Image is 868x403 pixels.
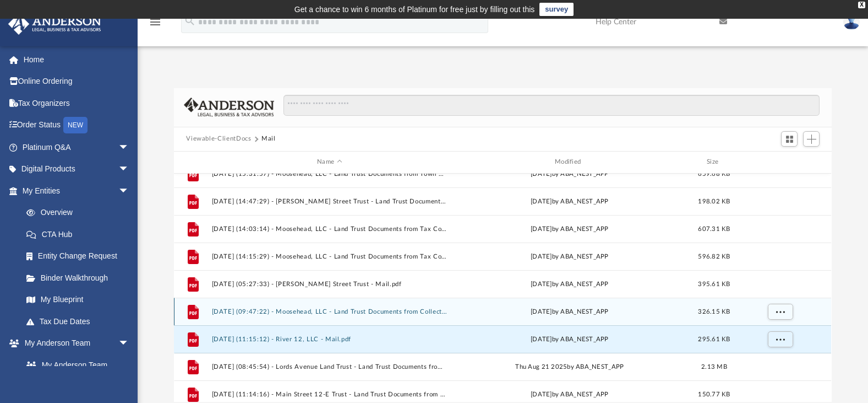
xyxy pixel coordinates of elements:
[212,253,447,260] button: [DATE] (14:15:29) - Moosehead, LLC - Land Trust Documents from Tax Collector.pdf
[261,134,276,144] button: Mail
[283,95,820,116] input: Search files and folders
[698,308,730,314] span: 326.15 KB
[212,225,447,233] button: [DATE] (14:03:14) - Moosehead, LLC - Land Trust Documents from Tax Collector.pdf
[452,157,687,167] div: Modified
[15,310,146,332] a: Tax Due Dates
[15,223,146,245] a: CTA Hub
[8,136,146,158] a: Platinum Q&Aarrow_drop_down
[452,196,687,206] div: [DATE] by ABA_NEST_APP
[768,331,793,347] button: More options
[768,303,793,320] button: More options
[452,169,687,179] div: [DATE] by ABA_NEST_APP
[186,134,251,144] button: Viewable-ClientDocs
[452,362,687,372] div: Thu Aug 21 2025 by ABA_NEST_APP
[698,198,730,204] span: 198.02 KB
[698,170,730,176] span: 659.68 KB
[118,158,140,181] span: arrow_drop_down
[15,354,135,376] a: My Anderson Team
[184,15,196,27] i: search
[698,281,730,287] span: 395.61 KB
[63,117,88,133] div: NEW
[803,131,820,147] button: Add
[698,391,730,397] span: 150.77 KB
[741,157,818,167] div: id
[8,71,146,93] a: Online Ordering
[212,198,447,205] button: [DATE] (14:47:29) - [PERSON_NAME] Street Trust - Land Trust Documents from Collections Department...
[294,3,535,16] div: Get a chance to win 6 months of Platinum for free just by filling out this
[174,174,831,402] div: grid
[8,92,146,114] a: Tax Organizers
[858,2,865,8] div: close
[698,253,730,259] span: 596.82 KB
[701,363,727,369] span: 2.13 MB
[212,336,447,343] button: [DATE] (11:15:12) - River 12, LLC - Mail.pdf
[118,332,140,355] span: arrow_drop_down
[698,336,730,342] span: 295.61 KB
[212,281,447,288] button: [DATE] (05:27:33) - [PERSON_NAME] Street Trust - Mail.pdf
[212,308,447,315] button: [DATE] (09:47:22) - Moosehead, LLC - Land Trust Documents from Collector Of Revenue.pdf
[843,14,860,30] img: User Pic
[149,15,162,29] i: menu
[452,334,687,344] div: [DATE] by ABA_NEST_APP
[8,49,146,71] a: Home
[211,157,447,167] div: Name
[698,225,730,232] span: 607.31 KB
[452,279,687,289] div: [DATE] by ABA_NEST_APP
[118,180,140,202] span: arrow_drop_down
[452,224,687,234] div: [DATE] by ABA_NEST_APP
[15,267,146,289] a: Binder Walkthrough
[8,158,146,180] a: Digital Productsarrow_drop_down
[8,180,146,202] a: My Entitiesarrow_drop_down
[452,389,687,399] div: [DATE] by ABA_NEST_APP
[15,289,140,311] a: My Blueprint
[5,13,105,35] img: Anderson Advisors Platinum Portal
[692,157,736,167] div: Size
[212,363,447,370] button: [DATE] (08:45:54) - Lords Avenue Land Trust - Land Trust Documents from [PERSON_NAME].pdf
[8,114,146,137] a: Order StatusNEW
[149,21,162,29] a: menu
[15,202,146,224] a: Overview
[179,157,206,167] div: id
[452,251,687,261] div: [DATE] by ABA_NEST_APP
[212,170,447,178] button: [DATE] (15:31:57) - Moosehead, LLC - Land Trust Documents from Town of [GEOGRAPHIC_DATA]pdf
[15,245,146,267] a: Entity Change Request
[781,131,798,147] button: Switch to Grid View
[8,332,140,354] a: My Anderson Teamarrow_drop_down
[452,307,687,316] div: [DATE] by ABA_NEST_APP
[118,136,140,159] span: arrow_drop_down
[212,391,447,398] button: [DATE] (11:14:16) - Main Street 12-E Trust - Land Trust Documents from Tax Collector.pdf
[539,3,574,16] a: survey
